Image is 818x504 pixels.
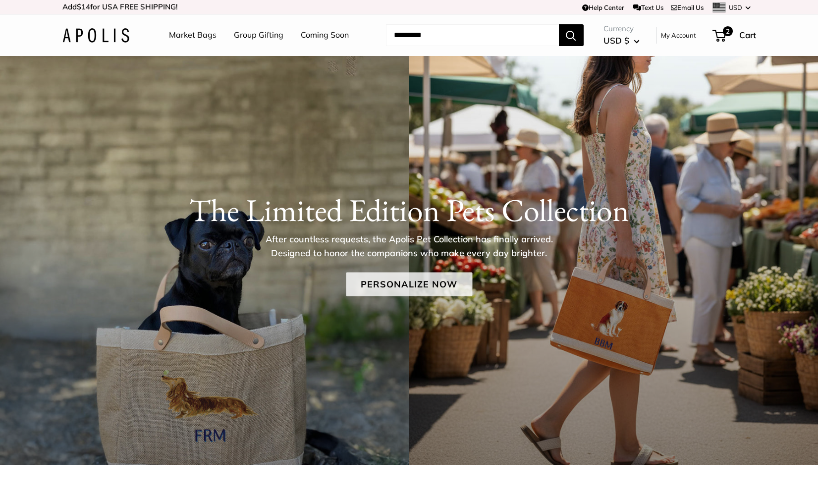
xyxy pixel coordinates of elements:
span: $14 [77,2,90,11]
span: 2 [722,26,732,36]
a: Help Center [582,3,624,11]
a: Personalize Now [346,273,472,296]
a: Coming Soon [301,28,349,43]
span: Cart [739,30,756,40]
a: 2 Cart [713,27,756,43]
span: Currency [603,22,640,36]
h1: The Limited Edition Pets Collection [62,191,756,229]
span: USD $ [603,35,629,46]
input: Search... [386,24,559,46]
a: Text Us [633,3,663,11]
img: Apolis [62,28,129,43]
a: Group Gifting [234,28,283,43]
a: Email Us [671,3,704,11]
a: My Account [661,29,696,41]
span: USD [729,3,742,11]
button: USD $ [603,33,640,49]
button: Search [559,24,584,46]
p: After countless requests, the Apolis Pet Collection has finally arrived. Designed to honor the co... [248,232,570,260]
a: Market Bags [169,28,217,43]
